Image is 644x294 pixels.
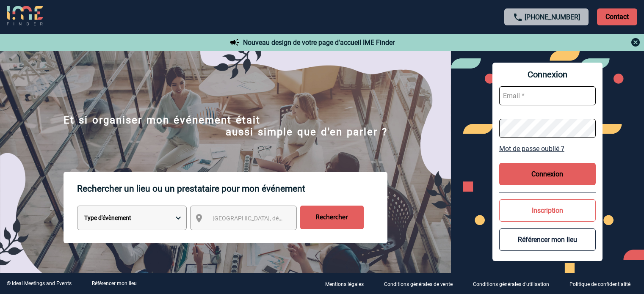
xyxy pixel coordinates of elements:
[213,215,330,222] span: [GEOGRAPHIC_DATA], département, région...
[499,69,596,80] span: Connexion
[499,86,596,105] input: Email *
[499,199,596,222] button: Inscription
[525,13,580,21] a: [PHONE_NUMBER]
[7,280,72,286] div: © Ideal Meetings and Events
[563,280,644,288] a: Politique de confidentialité
[569,281,630,287] p: Politique de confidentialité
[473,281,549,287] p: Conditions générales d'utilisation
[377,280,466,288] a: Conditions générales de vente
[499,228,596,251] button: Référencer mon lieu
[513,12,523,22] img: call-24-px.png
[325,281,364,287] p: Mentions légales
[384,281,453,287] p: Conditions générales de vente
[597,8,637,25] p: Contact
[499,163,596,185] button: Connexion
[318,280,377,288] a: Mentions légales
[77,172,387,206] p: Rechercher un lieu ou un prestataire pour mon événement
[466,280,563,288] a: Conditions générales d'utilisation
[499,145,596,153] a: Mot de passe oublié ?
[300,206,364,229] input: Rechercher
[92,280,137,286] a: Référencer mon lieu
